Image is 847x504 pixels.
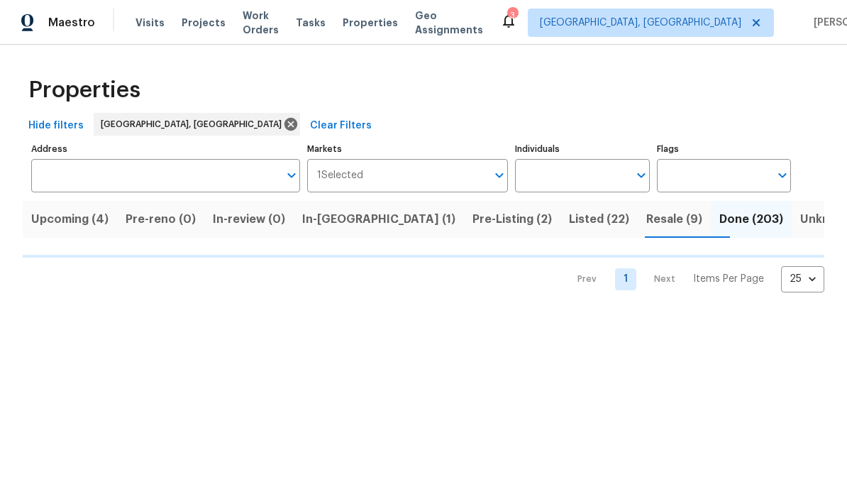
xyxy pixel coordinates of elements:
button: Open [773,165,792,185]
span: Pre-Listing (2) [472,209,552,229]
span: Resale (9) [646,209,702,229]
p: Items Per Page [693,272,764,286]
span: Maestro [48,16,95,30]
span: Visits [135,16,165,30]
button: Open [631,165,651,185]
button: Hide filters [23,113,89,139]
span: Upcoming (4) [31,209,109,229]
label: Address [31,145,300,153]
span: Properties [28,83,140,97]
nav: Pagination Navigation [564,266,824,292]
label: Flags [657,145,791,153]
span: Projects [182,16,226,30]
span: [GEOGRAPHIC_DATA], [GEOGRAPHIC_DATA] [101,117,287,131]
span: Geo Assignments [415,9,483,37]
span: Pre-reno (0) [126,209,196,229]
span: 1 Selected [317,170,363,182]
span: Done (203) [719,209,783,229]
button: Open [282,165,301,185]
button: Clear Filters [304,113,377,139]
span: Tasks [296,18,326,28]
button: Open [489,165,509,185]
div: 25 [781,261,824,297]
span: Hide filters [28,117,84,135]
a: Goto page 1 [615,268,636,290]
label: Individuals [515,145,649,153]
div: [GEOGRAPHIC_DATA], [GEOGRAPHIC_DATA] [94,113,300,136]
span: Properties [343,16,398,30]
div: 3 [507,9,517,23]
label: Markets [307,145,509,153]
span: Clear Filters [310,117,372,135]
span: [GEOGRAPHIC_DATA], [GEOGRAPHIC_DATA] [540,16,741,30]
span: Work Orders [243,9,279,37]
span: Listed (22) [569,209,629,229]
span: In-review (0) [213,209,285,229]
span: In-[GEOGRAPHIC_DATA] (1) [302,209,455,229]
